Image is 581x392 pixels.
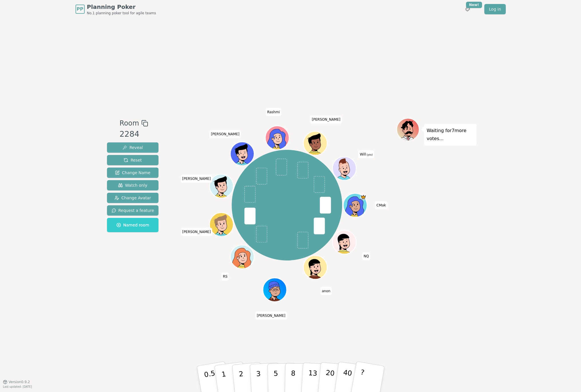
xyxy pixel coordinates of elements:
span: Last updated: [DATE] [3,385,32,388]
button: Watch only [107,180,159,190]
p: Waiting for 7 more votes... [427,127,474,143]
button: Click to change your avatar [333,157,356,180]
span: Click to change your name [320,287,332,295]
span: Click to change your name [181,228,212,236]
button: Version0.9.2 [3,380,30,384]
div: New! [466,2,482,8]
span: Click to change your name [181,175,212,183]
span: Reset [124,157,142,163]
a: Log in [484,4,505,14]
button: New! [463,4,473,14]
span: Request a feature [112,208,154,213]
span: Click to change your name [375,201,387,209]
a: PPPlanning PokerNo.1 planning poker tool for agile teams [76,3,156,15]
button: Change Avatar [107,193,159,203]
span: Click to change your name [209,130,241,138]
button: Reset [107,155,159,165]
button: Request a feature [107,205,159,216]
button: Named room [107,218,159,232]
span: Version 0.9.2 [9,380,30,384]
button: Change Name [107,168,159,178]
span: Click to change your name [221,272,229,280]
button: Reveal [107,142,159,153]
span: Click to change your name [310,116,342,124]
span: Click to change your name [362,252,370,260]
span: No.1 planning poker tool for agile teams [87,11,156,15]
span: Click to change your name [358,150,374,158]
span: Click to change your name [255,311,287,319]
span: Change Name [115,170,150,176]
span: Click to change your name [266,108,281,116]
span: Watch only [118,182,147,188]
span: Named room [116,222,149,228]
span: CMak is the host [360,194,366,200]
span: (you) [366,153,373,156]
div: 2284 [120,128,148,140]
span: Planning Poker [87,3,156,11]
span: Reveal [122,145,143,150]
span: Change Avatar [114,195,151,201]
span: Room [120,118,139,128]
span: PP [77,6,83,13]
